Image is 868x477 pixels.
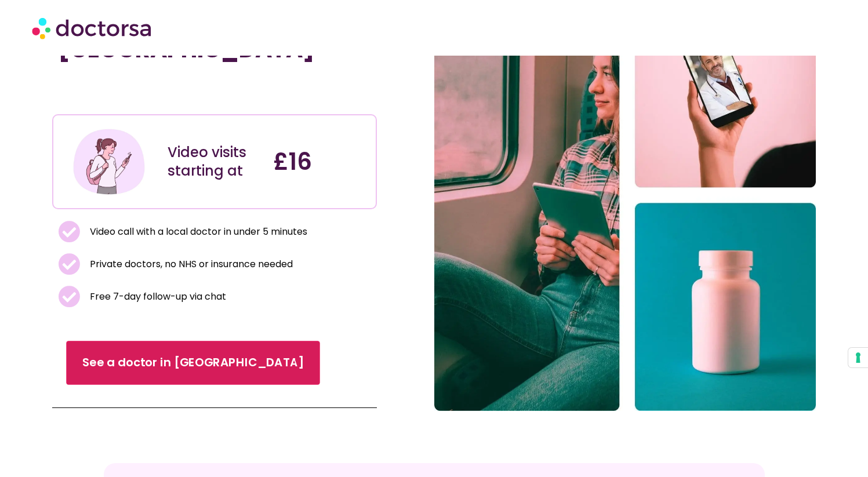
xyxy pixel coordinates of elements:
[58,89,371,103] iframe: Customer reviews powered by Trustpilot
[848,348,868,367] button: Your consent preferences for tracking technologies
[87,256,293,272] span: Private doctors, no NHS or insurance needed
[71,124,147,199] img: Illustration depicting a young woman in a casual outfit, engaged with her smartphone. She has a p...
[87,224,307,240] span: Video call with a local doctor in under 5 minutes
[66,341,319,385] a: See a doctor in [GEOGRAPHIC_DATA]
[58,75,232,89] iframe: Customer reviews powered by Trustpilot
[87,289,226,305] span: Free 7-day follow-up via chat
[82,355,304,372] span: See a doctor in [GEOGRAPHIC_DATA]
[273,148,367,176] h4: £16
[168,143,262,180] div: Video visits starting at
